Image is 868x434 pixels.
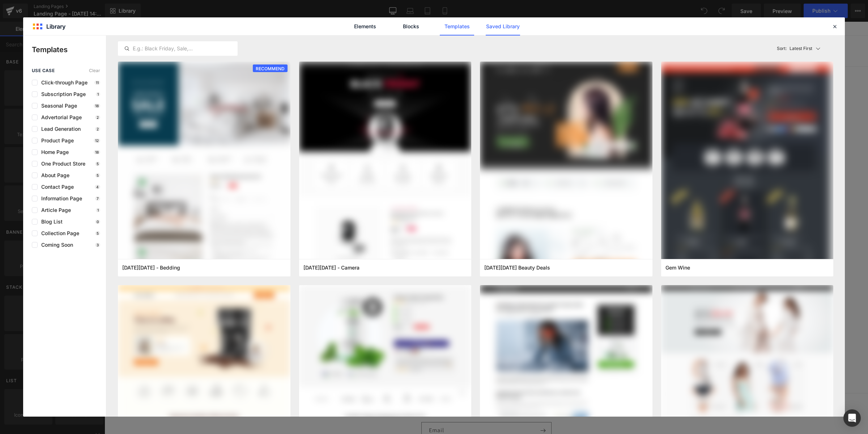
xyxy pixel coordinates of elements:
[38,114,82,120] span: Advertorial Page
[176,207,587,212] p: or Drag & Drop elements from left sidebar
[268,26,286,33] span: Contact
[38,138,74,143] span: Product Page
[38,172,69,178] span: About Page
[180,22,207,37] a: Tessa
[843,409,861,427] div: Open Intercom Messenger
[241,26,259,33] span: Catalog
[38,80,88,85] span: Click-through Page
[95,243,100,247] p: 3
[122,264,180,271] span: Cyber Monday - Bedding
[94,138,100,143] p: 12
[253,64,288,73] span: RECOMMEND
[38,126,81,132] span: Lead Generation
[263,22,290,37] a: Contact
[38,149,69,155] span: Home Page
[480,62,652,293] img: bb39deda-7990-40f7-8e83-51ac06fbe917.png
[118,44,237,53] input: E.g.: Black Friday, Sale,...
[38,161,85,167] span: One Product Store
[661,62,834,293] img: 415fe324-69a9-4270-94dc-8478512c9daa.png
[89,68,100,73] span: Clear
[38,91,86,97] span: Subscription Page
[96,208,100,212] p: 1
[38,103,77,109] span: Seasonal Page
[317,401,447,417] input: Email
[176,98,587,107] p: Start building your page
[38,184,74,190] span: Contact Page
[394,17,428,36] a: Blocks
[358,3,406,9] span: Welcome to our store
[94,80,100,85] p: 11
[38,196,82,201] span: Information Page
[484,264,550,271] span: Black Friday Beauty Deals
[183,24,204,35] span: Tessa
[95,173,100,178] p: 5
[486,17,520,36] a: Saved Library
[790,45,812,52] p: Latest First
[38,230,79,236] span: Collection Page
[32,68,55,73] span: use case
[95,220,100,224] p: 0
[348,17,382,36] a: Elements
[96,92,100,96] p: 1
[94,104,100,108] p: 18
[440,17,474,36] a: Templates
[214,22,236,37] a: Home
[431,400,447,417] button: Subscribe
[38,242,73,248] span: Coming Soon
[38,207,71,213] span: Article Page
[95,231,100,235] p: 5
[95,127,100,131] p: 2
[236,22,263,37] a: Catalog
[349,187,414,201] a: Explore Template
[183,385,581,393] h2: Subscribe to our emails
[95,162,100,166] p: 5
[665,264,690,271] span: Gem Wine
[94,150,100,154] p: 18
[303,264,359,271] span: Black Friday - Camera
[218,26,232,33] span: Home
[38,219,63,225] span: Blog List
[774,41,834,56] button: Latest FirstSort:Latest First
[777,46,787,51] span: Sort:
[535,21,550,37] summary: Search
[95,196,100,201] p: 7
[95,115,100,120] p: 2
[95,185,100,189] p: 4
[32,44,106,55] p: Templates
